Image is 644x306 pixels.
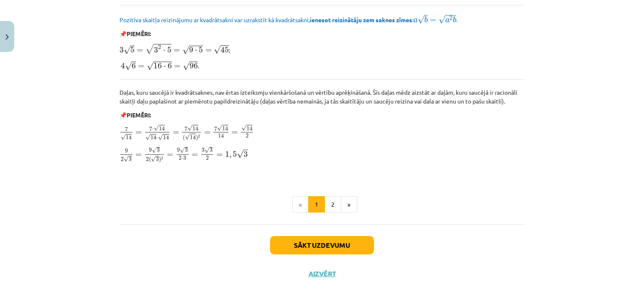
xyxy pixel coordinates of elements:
span: √ [180,147,185,153]
span: 7 [214,126,217,131]
span: √ [151,156,156,162]
span: 5 [167,47,171,53]
span: 2 [161,156,163,159]
span: 14 [163,135,169,140]
span: √ [125,62,132,70]
span: 3 [244,151,248,157]
span: ⋅ [182,158,183,160]
p: ; [119,43,525,55]
span: = [137,49,143,52]
span: ( [183,135,185,141]
span: √ [439,15,445,24]
span: √ [217,125,222,131]
span: √ [145,44,154,54]
button: 1 [308,196,325,213]
span: 2 [198,135,200,137]
span: 5 [130,47,135,53]
span: 7 [149,126,152,131]
span: 5 [199,47,203,53]
span: 45 [221,47,229,53]
span: ⋅ [156,137,158,139]
span: √ [237,150,244,158]
span: √ [183,62,190,70]
span: 3 [157,148,160,152]
span: 14 [159,126,165,131]
span: √ [121,134,126,140]
span: = [174,65,180,68]
button: Aizvērt [306,270,338,278]
p: Daļas, kuru saucējā ir kvadrātsaknes, nav ērtas izteiksmju vienkāršošanā un vērtību aprēķināšanā.... [119,88,525,106]
span: b [453,16,456,23]
button: Sākt uzdevumu [270,236,374,254]
span: 3 [210,148,213,152]
span: 3 [185,148,188,152]
span: ⋅ [163,50,165,52]
span: 7 [184,126,187,131]
span: 5 [233,151,237,157]
span: = [204,131,210,135]
span: 96 [190,63,198,69]
span: = [135,153,142,157]
img: icon-close-lesson-0947bae3869378f0d4975bcd49f059093ad1ed9edebbc8119c70593378902aed.svg [5,34,9,40]
span: 2 [206,156,209,160]
p: . [119,60,525,71]
span: 14 [247,126,252,131]
span: = [216,153,223,157]
span: = [173,131,179,135]
span: √ [154,125,159,131]
span: √ [205,147,210,153]
span: = [135,131,142,135]
span: √ [241,125,247,131]
span: = [138,65,144,68]
span: √ [185,134,190,140]
span: ) [159,157,161,163]
span: = [167,153,173,157]
span: 14 [190,135,196,140]
span: a [413,18,418,23]
span: 2 [179,156,182,160]
span: 14 [126,135,132,140]
span: 3 [119,47,124,53]
span: √ [214,45,221,54]
span: 7 [125,127,128,132]
span: , [229,154,231,158]
span: ⋅ [152,129,154,130]
span: ) [196,135,198,141]
span: a [445,18,449,23]
span: √ [418,15,424,24]
span: √ [124,156,129,162]
span: 2 [158,45,161,49]
span: 16 [153,63,162,69]
span: 2 [121,157,124,161]
span: 3 [154,47,158,53]
span: = [430,19,436,22]
button: 2 [325,196,341,213]
span: 14 [151,135,156,140]
span: √ [145,134,151,140]
span: 9 [125,149,128,153]
b: ienesot reizinātāju zem saknes zīmes [310,16,412,23]
nav: Page navigation example [119,196,525,213]
span: √ [147,62,153,70]
p: 📌 [119,29,525,38]
span: 6 [132,63,136,69]
b: PIEMĒRI: [127,30,151,37]
span: ⋅ [164,66,166,68]
span: b [424,16,428,23]
p: 📌 [119,111,525,119]
span: 2 [146,157,149,161]
span: 9 [177,148,180,152]
span: √ [182,46,189,54]
span: = [192,153,198,157]
span: 2 [246,134,249,138]
button: » [341,196,357,213]
span: ( [149,157,151,163]
b: PIEMĒRI: [127,111,151,119]
span: √ [187,125,192,131]
span: 2 [449,16,452,20]
span: 3 [183,156,186,160]
span: = [231,131,238,135]
span: Pozitīva skaitļa reizinājumu ar kvadrātsakni var uzrakstīt kā kvadrātsakni, : . [119,16,457,23]
span: 6 [168,63,172,69]
span: 14 [192,126,198,131]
